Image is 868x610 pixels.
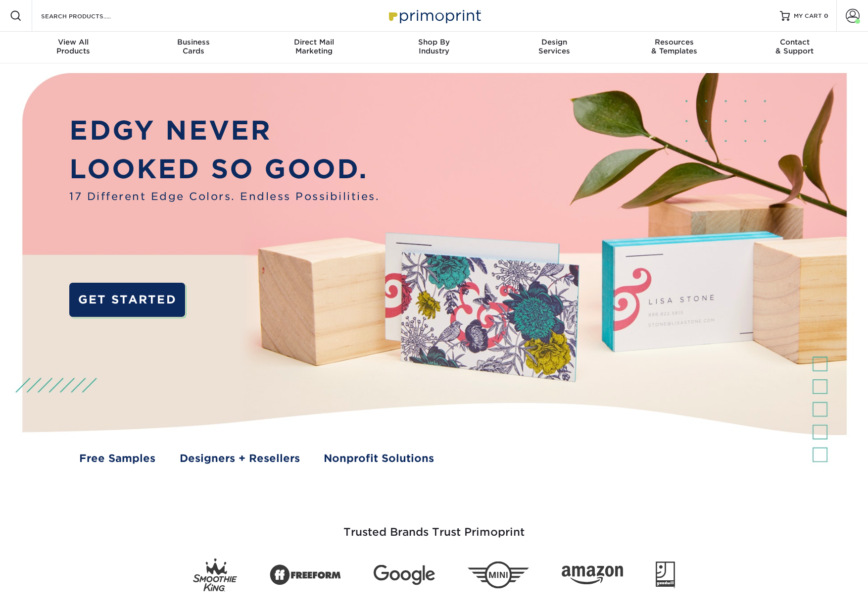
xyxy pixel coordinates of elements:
span: Direct Mail [254,38,374,47]
p: EDGY NEVER [69,111,380,150]
span: Shop By [374,38,494,47]
img: Primoprint [385,5,483,26]
a: Nonprofit Solutions [324,451,434,466]
span: Design [494,38,614,47]
span: Business [134,38,254,47]
img: Google [374,565,435,585]
a: Free Samples [79,451,155,466]
div: Cards [134,38,254,55]
a: Direct MailMarketing [254,32,374,63]
span: 17 Different Edge Colors. Endless Possibilities. [69,189,380,204]
a: Contact& Support [734,32,855,63]
div: Industry [374,38,494,55]
a: Resources& Templates [614,32,734,63]
span: 0 [824,12,828,19]
p: LOOKED SO GOOD. [69,150,380,189]
div: Products [13,38,134,55]
a: BusinessCards [134,32,254,63]
input: SEARCH PRODUCTS..... [40,10,137,22]
a: Shop ByIndustry [374,32,494,63]
img: Freeform [270,559,341,591]
a: View AllProducts [13,32,134,63]
a: GET STARTED [69,283,185,317]
span: View All [13,38,134,47]
div: & Support [734,38,855,55]
div: Services [494,38,614,55]
img: Amazon [562,565,623,584]
span: Contact [734,38,855,47]
img: Mini [468,561,529,589]
a: Designers + Resellers [180,451,300,466]
div: Marketing [254,38,374,55]
img: Goodwill [656,561,675,588]
span: MY CART [794,12,822,20]
a: DesignServices [494,32,614,63]
span: Resources [614,38,734,47]
div: & Templates [614,38,734,55]
h3: Trusted Brands Trust Primoprint [145,502,723,551]
img: Smoothie King [193,559,237,592]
